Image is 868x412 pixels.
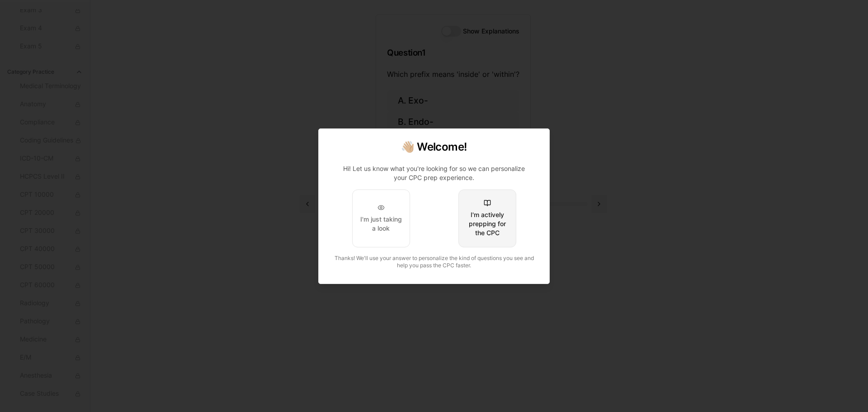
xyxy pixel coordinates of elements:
[330,140,538,154] h2: 👋🏼 Welcome!
[335,255,534,269] span: Thanks! We'll use your answer to personalize the kind of questions you see and help you pass the ...
[466,210,509,237] div: I'm actively prepping for the CPC
[458,189,516,247] button: I'm actively prepping for the CPC
[337,164,531,182] p: Hi! Let us know what you're looking for so we can personalize your CPC prep experience.
[352,189,410,247] button: I'm just taking a look
[360,215,402,233] div: I'm just taking a look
